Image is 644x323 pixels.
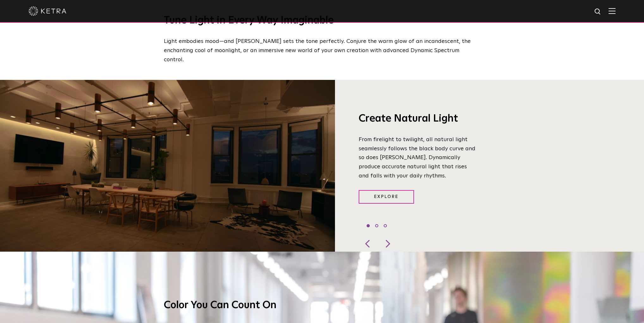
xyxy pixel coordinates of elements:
[164,37,477,64] p: Light embodies mood—and [PERSON_NAME] sets the tone perfectly. Conjure the warm glow of an incand...
[594,8,602,16] img: search icon
[28,6,66,16] img: ketra-logo-2019-white
[359,112,477,126] h3: Create Natural Light
[359,190,414,204] a: Explore
[359,135,477,181] p: From firelight to twilight, all natural light seamlessly follows the black body curve and so does...
[164,299,328,312] h3: Color You Can Count On
[609,8,616,14] img: Hamburger%20Nav.svg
